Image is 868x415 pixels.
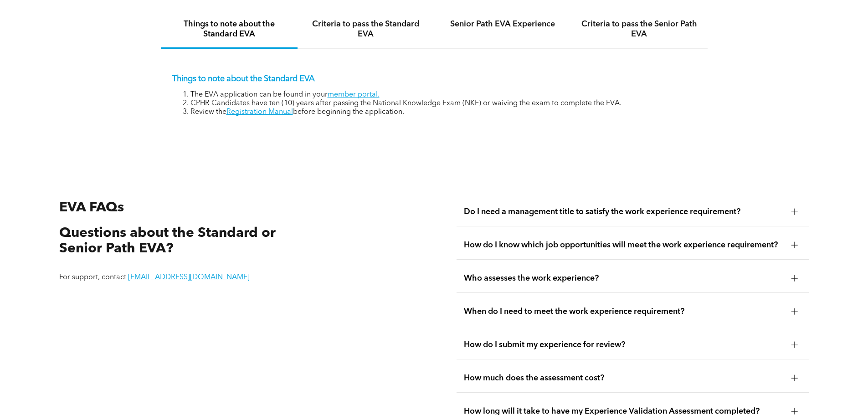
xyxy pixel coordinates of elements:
li: Review the before beginning the application. [190,108,696,117]
a: Registration Manual [226,108,293,116]
h4: Criteria to pass the Standard EVA [306,19,426,39]
span: For support, contact [59,274,126,281]
span: When do I need to meet the work experience requirement? [464,307,784,317]
span: How do I know which job opportunities will meet the work experience requirement? [464,240,784,250]
span: Questions about the Standard or Senior Path EVA? [59,226,276,256]
span: How do I submit my experience for review? [464,340,784,350]
h4: Senior Path EVA Experience [442,19,563,29]
a: [EMAIL_ADDRESS][DOMAIN_NAME] [128,274,250,281]
p: Things to note about the Standard EVA [172,74,696,84]
h4: Criteria to pass the Senior Path EVA [579,19,699,39]
h4: Things to note about the Standard EVA [169,19,289,39]
li: CPHR Candidates have ten (10) years after passing the National Knowledge Exam (NKE) or waiving th... [190,99,696,108]
span: Do I need a management title to satisfy the work experience requirement? [464,207,784,217]
a: member portal. [328,91,380,98]
span: How much does the assessment cost? [464,373,784,383]
span: EVA FAQs [59,201,124,215]
span: Who assesses the work experience? [464,273,784,283]
li: The EVA application can be found in your [190,91,696,99]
